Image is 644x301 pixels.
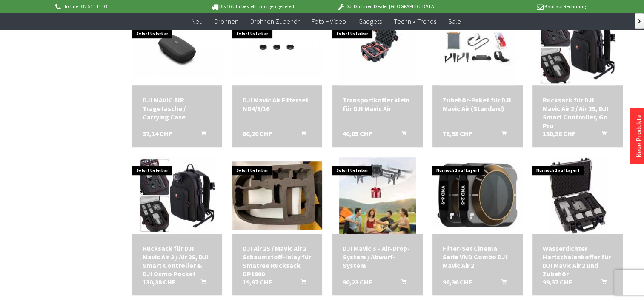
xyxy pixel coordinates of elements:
[243,278,272,286] span: 19,97 CHF
[244,13,306,30] a: Drohnen Zubehör
[443,96,512,113] a: Zubehör-Paket für DJI Mavic Air (Standard) 76,98 CHF In den Warenkorb
[387,13,442,30] a: Technik-Trends
[142,244,212,278] a: Rucksack für DJI Mavic Air 2 / Air 2S, DJI Smart Controller & DJI Osmo Pocket 130,38 CHF In den W...
[186,13,209,30] a: Neu
[142,96,212,121] a: DJI MAVIC AIR Tragetasche / Carrying Case 37,14 CHF In den Warenkorb
[339,9,416,85] img: Transportkoffer klein für DJI Mavic Air
[352,13,387,30] a: Gadgets
[142,244,212,278] div: Rucksack für DJI Mavic Air 2 / Air 2S, DJI Smart Controller & DJI Osmo Pocket
[250,17,300,26] span: Drohnen Zubehör
[439,9,516,85] img: Zubehör-Paket für DJI Mavic Air (Standard)
[393,17,436,26] span: Technik-Trends
[442,13,467,30] a: Sale
[139,157,215,234] img: Rucksack für DJI Mavic Air 2 / Air 2S, DJI Smart Controller & DJI Osmo Pocket
[358,17,381,26] span: Gadgets
[306,13,352,30] a: Foto + Video
[243,96,312,113] div: DJI Mavic Air Filterset ND4/8/16
[243,129,272,138] span: 80,20 CHF
[543,96,613,130] a: Rucksack für DJI Mavic Air 2 / Air 2S, DJI Smart Controller, Go Pro 130,38 CHF In den Warenkorb
[232,161,323,230] img: DJI Air 2S / Mavic Air 2 Schaumstoff-Inlay für Smatree Rucksack DP1800
[549,157,607,234] img: Wasserdichter Hartschalenkoffer für DJI Mavic Air 2 und Zubehör
[191,129,211,140] button: In den Warenkorb
[232,17,323,77] img: DJI Mavic Air Filterset ND4/8/16
[543,278,572,286] span: 99,37 CHF
[432,162,523,229] img: Filter-Set Cinema Serie VND Combo DJI Mavic Air 2
[192,17,203,26] span: Neu
[453,1,586,11] p: Kauf auf Rechnung
[142,129,172,138] span: 37,14 CHF
[443,129,472,138] span: 76,98 CHF
[191,278,211,289] button: In den Warenkorb
[443,96,512,113] div: Zubehör-Paket für DJI Mavic Air (Standard)
[539,9,616,85] img: Rucksack für DJI Mavic Air 2 / Air 2S, DJI Smart Controller, Go Pro
[243,96,312,113] a: DJI Mavic Air Filterset ND4/8/16 80,20 CHF In den Warenkorb
[638,19,641,24] span: 
[443,278,472,286] span: 96,36 CHF
[312,17,346,26] span: Foto + Video
[320,1,452,11] p: DJI Drohnen Dealer [GEOGRAPHIC_DATA]
[343,96,412,113] div: Transportkoffer klein für DJI Mavic Air
[543,244,613,278] div: Wasserdichter Hartschalenkoffer für DJI Mavic Air 2 und Zubehör
[343,129,372,138] span: 40,05 CHF
[142,278,175,286] span: 130,38 CHF
[443,244,512,270] a: Filter-Set Cinema Serie VND Combo DJI Mavic Air 2 96,36 CHF In den Warenkorb
[343,96,412,113] a: Transportkoffer klein für DJI Mavic Air 40,05 CHF In den Warenkorb
[142,96,212,121] div: DJI MAVIC AIR Tragetasche / Carrying Case
[448,17,461,26] span: Sale
[243,244,312,278] a: DJI Air 2S / Mavic Air 2 Schaumstoff-Inlay für Smatree Rucksack DP1800 19,97 CHF In den Warenkorb
[391,129,412,140] button: In den Warenkorb
[209,13,244,30] a: Drohnen
[343,244,412,270] a: DJI Mavic 3 – Air-Drop-System / Abwurf-System 90,23 CHF In den Warenkorb
[543,244,613,278] a: Wasserdichter Hartschalenkoffer für DJI Mavic Air 2 und Zubehör 99,37 CHF In den Warenkorb
[343,278,372,286] span: 90,23 CHF
[291,129,311,140] button: In den Warenkorb
[339,157,416,234] img: DJI Mavic 3 – Air-Drop-System / Abwurf-System
[634,114,643,158] a: Neue Produkte
[291,278,311,289] button: In den Warenkorb
[243,244,312,278] div: DJI Air 2S / Mavic Air 2 Schaumstoff-Inlay für Smatree Rucksack DP1800
[543,96,613,130] div: Rucksack für DJI Mavic Air 2 / Air 2S, DJI Smart Controller, Go Pro
[54,1,186,11] p: Hotline 032 511 11 03
[543,129,575,138] span: 130,38 CHF
[591,129,612,140] button: In den Warenkorb
[391,278,412,289] button: In den Warenkorb
[591,278,612,289] button: In den Warenkorb
[132,17,222,77] img: DJI MAVIC AIR Tragetasche / Carrying Case
[491,278,512,289] button: In den Warenkorb
[215,17,238,26] span: Drohnen
[491,129,512,140] button: In den Warenkorb
[187,1,320,11] p: Bis 16 Uhr bestellt, morgen geliefert.
[343,244,412,270] div: DJI Mavic 3 – Air-Drop-System / Abwurf-System
[443,244,512,270] div: Filter-Set Cinema Serie VND Combo DJI Mavic Air 2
